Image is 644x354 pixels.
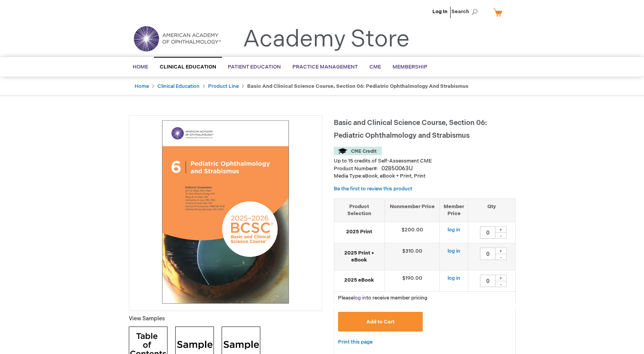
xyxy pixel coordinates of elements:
th: Nonmember Price [384,198,440,222]
div: + [495,226,507,233]
td: $310.00 [384,243,440,270]
td: $200.00 [384,222,440,243]
span: Search [451,4,481,19]
td: $190.00 [384,270,440,291]
div: + [495,275,507,281]
span: Home [133,64,148,70]
span: Patient Education [228,64,281,70]
a: log in [448,227,460,233]
span: Membership [393,64,427,70]
input: Qty [480,226,495,239]
a: log in [448,275,460,281]
div: 02850063U [381,165,413,173]
span: Practice Management [292,64,358,70]
button: Add to Cart [338,312,423,332]
a: Home [135,83,149,89]
div: - [495,281,507,287]
a: log in [448,248,460,254]
p: eBook, eBook + Print, Print [334,173,516,180]
a: Log In [432,9,448,15]
span: Please to receive member pricing [338,295,427,301]
strong: 2025 Print [338,228,381,236]
a: Be the first to review this product [334,186,412,192]
th: Member Price [440,198,468,222]
input: Qty [480,275,495,287]
li: Up to 15 credits of Self-Assessment CME [334,157,516,165]
p: View Samples [129,315,322,323]
strong: Product Number [334,166,378,172]
img: CME Credit [334,147,382,155]
span: CME [369,64,381,70]
a: Academy Store [243,26,410,53]
a: Product Line [208,83,239,89]
strong: 2025 Print + eBook [338,250,381,264]
img: Basic and Clinical Science Course, Section 06: Pediatric Ophthalmology and Strabismus [133,120,318,304]
div: + [495,248,507,254]
strong: 2025 eBook [338,277,381,284]
a: log in [354,295,366,301]
strong: Media Type: [334,173,362,179]
span: Add to Cart [366,319,395,325]
th: Qty [468,198,515,222]
th: Product Selection [334,198,385,222]
a: Clinical Education [157,83,200,89]
input: Qty [480,248,495,260]
div: - [495,233,507,239]
span: Basic and Clinical Science Course, Section 06: Pediatric Ophthalmology and Strabismus [334,119,487,140]
a: Print this page [338,337,372,347]
div: - [495,254,507,260]
strong: Basic and Clinical Science Course, Section 06: Pediatric Ophthalmology and Strabismus [247,83,468,89]
span: Clinical Education [160,64,216,70]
